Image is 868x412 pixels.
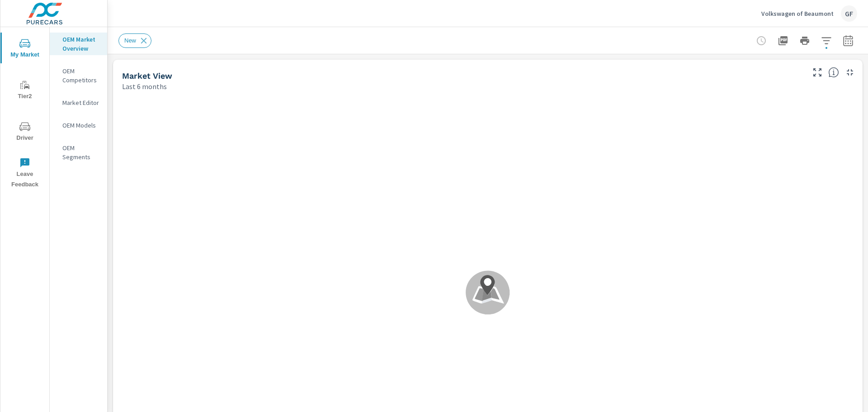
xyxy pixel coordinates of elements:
button: "Export Report to PDF" [774,32,792,50]
span: Find the biggest opportunities in your market for your inventory. Understand by postal code where... [828,67,839,78]
p: OEM Competitors [62,66,100,85]
p: Last 6 months [122,81,167,92]
div: OEM Segments [50,141,107,164]
div: Market Editor [50,96,107,109]
div: OEM Market Overview [50,33,107,55]
span: New [119,37,142,44]
h5: Market View [122,71,172,81]
span: Leave Feedback [3,157,47,190]
div: OEM Competitors [50,64,107,87]
div: nav menu [0,27,49,194]
div: New [118,33,151,48]
button: Print Report [796,32,814,50]
p: Market Editor [62,98,100,107]
span: Tier2 [3,80,47,102]
button: Select Date Range [839,32,857,50]
p: OEM Segments [62,143,100,161]
span: Driver [3,121,47,143]
p: OEM Models [62,121,100,130]
button: Minimize Widget [843,65,857,80]
div: OEM Models [50,118,107,132]
p: Volkswagen of Beaumont [761,9,834,18]
button: Make Fullscreen [810,65,825,80]
span: My Market [3,38,47,60]
p: OEM Market Overview [62,35,100,53]
div: GF [841,5,857,22]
